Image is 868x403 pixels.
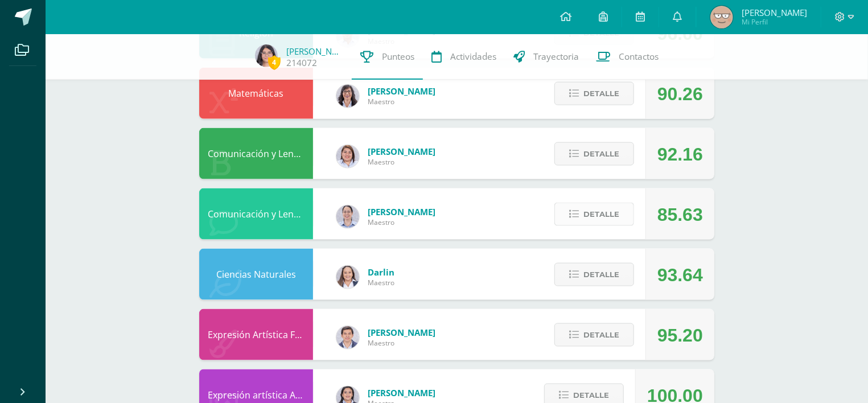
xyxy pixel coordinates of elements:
span: [PERSON_NAME] [742,7,807,18]
img: daba15fc5312cea3888e84612827f950.png [336,205,359,228]
img: 32863153bf8bbda601a51695c130e98e.png [336,326,359,349]
div: 85.63 [657,189,703,240]
span: Maestro [368,338,435,348]
img: da0de1698857389b01b9913c08ee4643.png [710,6,733,28]
span: Detalle [583,143,619,165]
a: Punteos [352,34,423,80]
span: [PERSON_NAME] [368,327,435,338]
span: Trayectoria [533,51,579,63]
a: Trayectoria [505,34,587,80]
img: a4e180d3c88e615cdf9cba2a7be06673.png [336,145,359,168]
a: [PERSON_NAME] [286,46,343,57]
div: 90.26 [657,68,703,120]
span: Maestro [368,97,435,106]
span: Punteos [382,51,414,63]
span: [PERSON_NAME] [368,387,435,398]
a: 214072 [286,57,317,69]
span: Mi Perfil [742,17,807,27]
span: [PERSON_NAME] [368,85,435,97]
span: Maestro [368,278,394,287]
div: Comunicación y Lenguaje Inglés [199,188,313,240]
span: Detalle [583,83,619,104]
button: Detalle [554,82,634,105]
div: 95.20 [657,310,703,361]
span: 4 [268,55,281,69]
span: [PERSON_NAME] [368,206,435,217]
div: 93.64 [657,249,703,301]
span: [PERSON_NAME] [368,146,435,157]
span: Darlin [368,266,394,278]
span: Maestro [368,217,435,227]
span: Detalle [583,264,619,285]
span: Actividades [450,51,496,63]
button: Detalle [554,142,634,166]
span: Detalle [583,324,619,346]
img: 11d0a4ab3c631824f792e502224ffe6b.png [336,85,359,108]
img: 794815d7ffad13252b70ea13fddba508.png [336,266,359,289]
span: Contactos [619,51,659,63]
a: Actividades [423,34,505,80]
div: Ciencias Naturales [199,249,313,300]
button: Detalle [554,323,634,347]
img: 827ea4b7cc97872ec63cfb1b85fce88f.png [255,44,278,67]
span: Detalle [583,204,619,225]
button: Detalle [554,263,634,286]
a: Contactos [587,34,667,80]
div: Comunicación y Lenguaje Idioma Español [199,128,313,179]
div: 92.16 [657,129,703,180]
div: Expresión Artística FORMACIÓN MUSICAL [199,309,313,360]
span: Maestro [368,157,435,167]
div: Matemáticas [199,68,313,119]
button: Detalle [554,203,634,226]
